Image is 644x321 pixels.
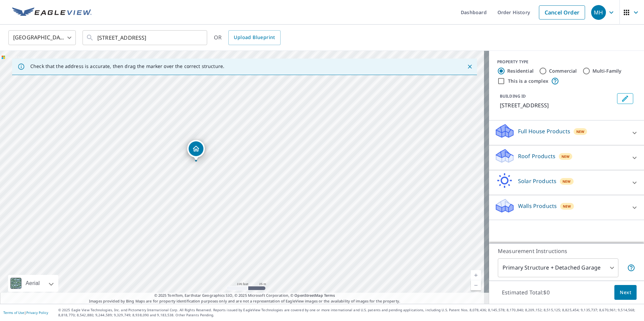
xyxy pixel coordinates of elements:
p: Measurement Instructions [498,247,635,255]
span: Your report will include the primary structure and a detached garage if one exists. [627,264,635,272]
p: Estimated Total: $0 [496,285,555,300]
div: Full House ProductsNew [494,123,639,142]
span: Next [620,288,631,297]
div: Aerial [24,275,42,292]
a: Terms of Use [3,310,24,315]
p: [STREET_ADDRESS] [500,101,614,109]
span: New [562,179,571,184]
label: Commercial [549,68,577,74]
a: OpenStreetMap [294,293,323,298]
a: Terms [324,293,335,298]
span: © 2025 TomTom, Earthstar Geographics SIO, © 2025 Microsoft Corporation, © [154,293,335,298]
div: Primary Structure + Detached Garage [498,258,618,277]
span: Upload Blueprint [234,33,275,42]
p: Full House Products [518,127,570,135]
p: Walls Products [518,202,557,210]
span: New [563,204,571,209]
label: Residential [507,68,534,74]
div: Dropped pin, building 1, Residential property, 420 N Oakland Ave Statesville, NC 28677 [187,140,205,161]
div: MH [591,5,606,20]
p: © 2025 Eagle View Technologies, Inc. and Pictometry International Corp. All Rights Reserved. Repo... [58,308,641,318]
input: Search by address or latitude-longitude [97,28,193,47]
p: | [3,311,48,315]
p: Roof Products [518,152,555,160]
p: Solar Products [518,177,556,185]
p: Check that the address is accurate, then drag the marker over the correct structure. [30,63,224,69]
a: Current Level 18, Zoom Out [471,280,481,290]
div: Roof ProductsNew [494,148,639,167]
button: Close [465,62,474,71]
button: Edit building 1 [617,93,633,104]
img: EV Logo [12,7,92,17]
a: Cancel Order [539,5,585,20]
a: Current Level 18, Zoom In [471,270,481,280]
div: Aerial [8,275,58,292]
a: Privacy Policy [26,310,48,315]
label: Multi-Family [592,68,622,74]
div: OR [214,30,281,45]
p: BUILDING ID [500,93,526,99]
a: Upload Blueprint [228,30,280,45]
label: This is a complex [508,78,548,84]
button: Next [614,285,637,300]
span: New [561,154,570,159]
div: [GEOGRAPHIC_DATA] [8,28,76,47]
span: New [576,129,585,134]
div: Walls ProductsNew [494,198,639,217]
div: Solar ProductsNew [494,173,639,192]
div: PROPERTY TYPE [497,59,636,65]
